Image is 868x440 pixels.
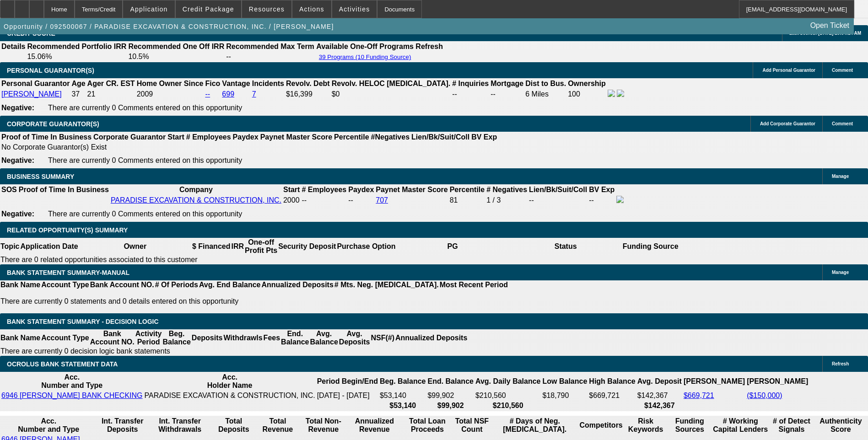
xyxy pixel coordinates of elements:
span: Add Corporate Guarantor [760,121,815,126]
b: Dist to Bus. [525,80,566,87]
th: Competitors [579,417,623,434]
th: Annualized Revenue [348,417,401,434]
th: Avg. Balance [309,329,338,347]
th: [PERSON_NAME] [746,373,809,390]
th: Avg. End Balance [199,280,261,290]
th: # of Detect Signals [770,417,813,434]
td: PARADISE EXCAVATION & CONSTRUCTION, INC. [144,391,316,400]
th: Most Recent Period [439,280,508,290]
th: Int. Transfer Withdrawals [149,417,211,434]
a: 7 [252,90,256,98]
span: There are currently 0 Comments entered on this opportunity [48,156,242,164]
th: Int. Transfer Deposits [97,417,148,434]
td: No Corporate Guarantor(s) Exist [1,143,501,152]
th: # Of Periods [155,280,199,290]
td: $18,790 [542,391,588,400]
b: Paydex [348,186,374,193]
th: Authenticity Score [814,417,867,434]
span: Application [130,5,167,13]
th: $142,367 [637,401,682,410]
td: $0 [331,89,451,99]
th: Recommended One Off IRR [128,42,225,51]
th: Refresh [415,42,443,51]
th: Acc. Number and Type [1,417,97,434]
span: There are currently 0 Comments entered on this opportunity [48,104,242,112]
th: IRR [231,238,244,255]
b: Age [71,80,85,87]
b: Vantage [222,80,250,87]
b: Home Owner Since [137,80,204,87]
div: 81 [450,196,485,204]
a: PARADISE EXCAVATION & CONSTRUCTION, INC. [111,196,281,204]
span: OCROLUS BANK STATEMENT DATA [7,360,118,368]
th: Acc. Number and Type [1,373,143,390]
a: ($150,000) [747,392,782,399]
span: Activities [339,5,370,13]
span: -- [302,196,307,204]
td: $99,902 [427,391,474,400]
th: End. Balance [280,329,309,347]
span: RELATED OPPORTUNITY(S) SUMMARY [7,226,128,234]
th: Avg. Daily Balance [475,373,541,390]
th: High Balance [588,373,636,390]
th: Funding Source [622,238,679,255]
button: 39 Programs (10 Funding Source) [316,53,414,61]
p: There are currently 0 statements and 0 details entered on this opportunity [0,297,508,306]
img: facebook-icon.png [616,196,624,203]
th: Annualized Deposits [261,280,334,290]
th: Account Type [41,280,90,290]
div: 1 / 3 [486,196,527,204]
span: BUSINESS SUMMARY [7,173,74,180]
th: Funding Sources [668,417,711,434]
th: Total Revenue [256,417,299,434]
th: NSF(#) [370,329,395,347]
span: There are currently 0 Comments entered on this opportunity [48,210,242,218]
th: [PERSON_NAME] [683,373,745,390]
th: Owner [79,238,192,255]
span: Bank Statement Summary - Decision Logic [7,318,159,325]
span: PERSONAL GUARANTOR(S) [7,67,94,74]
td: $669,721 [588,391,636,400]
th: Application Date [20,238,78,255]
th: SOS [1,185,17,194]
span: Manage [832,270,849,275]
b: Start [167,133,184,141]
th: # Working Capital Lenders [712,417,769,434]
th: # Mts. Neg. [MEDICAL_DATA]. [334,280,439,290]
th: End. Balance [427,373,474,390]
b: Lien/Bk/Suit/Coll [529,186,587,193]
td: $16,399 [286,89,330,99]
span: Comment [832,121,853,126]
b: # Negatives [486,186,527,193]
b: Incidents [252,80,284,87]
th: $ Financed [192,238,231,255]
b: Ownership [568,80,606,87]
td: 21 [87,89,135,99]
img: linkedin-icon.png [617,90,624,97]
th: Recommended Portfolio IRR [27,42,127,51]
b: Company [179,186,213,193]
a: 699 [222,90,234,98]
td: 100 [567,89,606,99]
b: Personal Guarantor [1,80,70,87]
th: Account Type [41,329,90,347]
td: -- [528,195,588,205]
th: Period Begin/End [317,373,378,390]
th: $210,560 [475,401,541,410]
td: 6 Miles [525,89,566,99]
a: 707 [376,196,388,204]
b: BV Exp [589,186,615,193]
th: Sum of the Total NSF Count and Total Overdraft Fee Count from Ocrolus [453,417,491,434]
b: Paydex [233,133,259,141]
b: Revolv. HELOC [MEDICAL_DATA]. [332,80,451,87]
th: Bank Account NO. [90,280,155,290]
td: 37 [71,89,86,99]
span: BANK STATEMENT SUMMARY-MANUAL [7,269,129,276]
span: 2009 [137,90,153,98]
b: Paynet Master Score [376,186,447,193]
th: Available One-Off Programs [316,42,415,51]
th: # Days of Neg. [MEDICAL_DATA]. [491,417,578,434]
td: $142,367 [637,391,682,400]
button: Resources [242,0,291,18]
span: Resources [249,5,285,13]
